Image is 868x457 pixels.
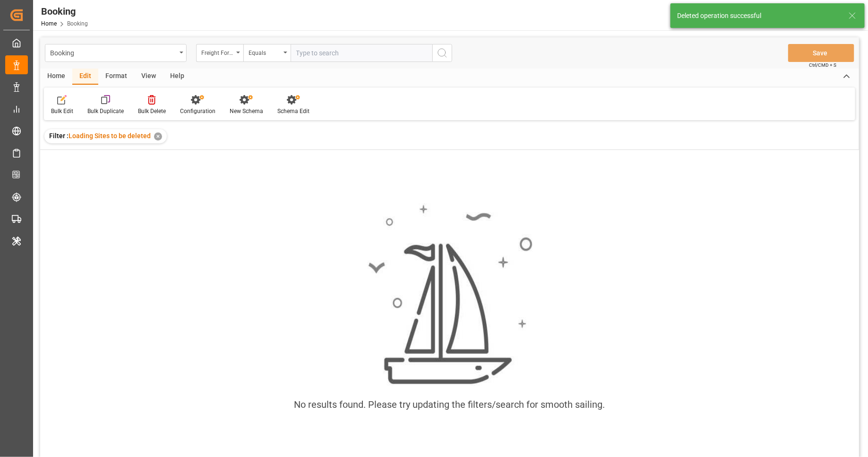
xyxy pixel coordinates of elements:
[45,44,187,62] button: open menu
[180,107,215,115] div: Configuration
[249,46,281,57] div: Equals
[163,69,191,85] div: Help
[677,11,840,21] div: Deleted operation successful
[87,107,124,115] div: Bulk Duplicate
[41,4,88,18] div: Booking
[138,107,166,115] div: Bulk Delete
[98,69,134,85] div: Format
[243,44,291,62] button: open menu
[367,203,533,386] img: smooth_sailing.jpeg
[72,69,98,85] div: Edit
[809,62,836,69] span: Ctrl/CMD + S
[51,107,73,115] div: Bulk Edit
[40,69,72,85] div: Home
[277,107,309,115] div: Schema Edit
[432,44,452,62] button: search button
[291,44,432,62] input: Type to search
[49,132,69,140] span: Filter :
[201,46,233,57] div: Freight Forwarder's Reference No.
[50,46,176,58] div: Booking
[134,69,163,85] div: View
[294,397,605,412] div: No results found. Please try updating the filters/search for smooth sailing.
[41,20,57,27] a: Home
[69,132,151,140] span: Loading Sites to be deleted
[230,107,263,115] div: New Schema
[788,44,854,62] button: Save
[196,44,243,62] button: open menu
[154,132,162,141] div: ✕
